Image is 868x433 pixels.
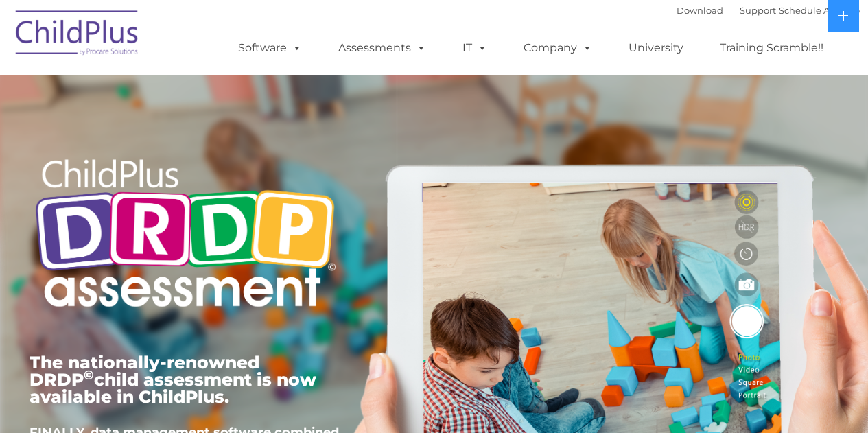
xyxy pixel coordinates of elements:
a: Schedule A Demo [779,5,860,16]
a: IT [449,34,501,62]
a: Assessments [325,34,440,62]
img: Copyright - DRDP Logo Light [30,141,341,330]
a: Download [677,5,723,16]
a: Company [510,34,606,62]
a: Software [224,34,316,62]
a: Support [740,5,776,16]
a: Training Scramble!! [706,34,837,62]
img: ChildPlus by Procare Solutions [9,1,146,69]
sup: © [84,367,94,383]
span: The nationally-renowned DRDP child assessment is now available in ChildPlus. [30,352,316,407]
a: University [615,34,697,62]
font: | [677,5,860,16]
